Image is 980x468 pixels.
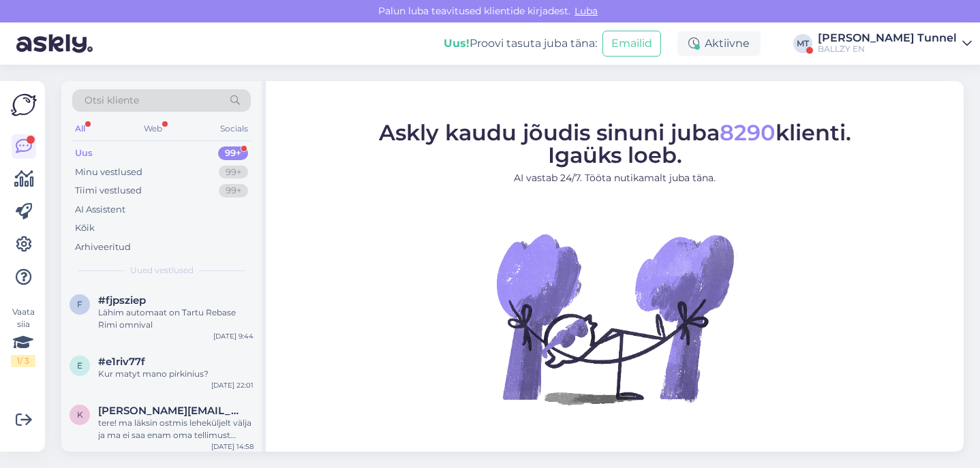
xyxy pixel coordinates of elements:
div: Tiimi vestlused [75,184,142,198]
div: 99+ [218,146,248,160]
span: Otsi kliente [85,93,139,108]
span: #fjpsziep [98,294,146,307]
div: tere! ma läksin ostmis leheküljelt välja ja ma ei saa enam oma tellimust maksta, see ütleb pending. [98,417,254,441]
button: Emailid [602,31,661,57]
span: f [77,299,82,309]
div: BALLZY EN [818,44,957,54]
div: Arhiveeritud [75,240,131,254]
div: [DATE] 22:01 [211,380,254,390]
div: MT [793,34,812,53]
div: Minu vestlused [75,166,142,179]
span: Uued vestlused [130,264,194,277]
div: Aktiivne [677,31,761,56]
a: [PERSON_NAME] TunnelBALLZY EN [818,33,972,54]
div: Socials [217,120,251,138]
span: k [77,409,83,420]
div: Uus [75,146,93,160]
span: Luba [570,5,602,17]
b: Uus! [444,37,470,50]
div: Web [141,120,165,138]
div: 1 / 3 [11,355,35,367]
div: All [72,120,88,138]
div: Kõik [75,221,95,235]
span: karl.viisitamm@gmail.com [98,405,240,417]
div: Proovi tasuta juba täna: [444,35,597,52]
div: AI Assistent [75,203,125,217]
span: Askly kaudu jõudis sinuni juba klienti. Igaüks loeb. [379,119,851,168]
div: Vaata siia [11,306,35,367]
div: [DATE] 9:44 [213,331,254,341]
div: [PERSON_NAME] Tunnel [818,33,957,44]
div: [DATE] 14:58 [211,441,254,452]
img: No Chat active [492,196,737,441]
span: #e1riv77f [98,356,145,368]
span: e [77,360,82,371]
div: Lähim automaat on Tartu Rebase Rimi omnival [98,307,254,331]
div: 99+ [219,184,248,198]
p: AI vastab 24/7. Tööta nutikamalt juba täna. [379,170,851,185]
div: 99+ [219,166,248,179]
span: 8290 [720,119,776,145]
div: Kur matyt mano pirkinius? [98,368,254,380]
img: Askly Logo [11,92,37,118]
